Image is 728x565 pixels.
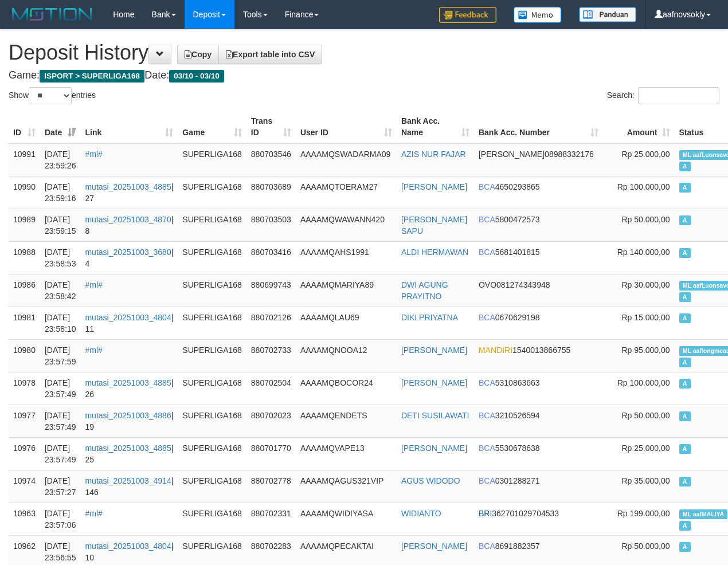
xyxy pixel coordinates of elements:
td: 0301288271 [474,470,603,503]
td: [DATE] 23:58:10 [40,307,81,339]
td: 10989 [9,209,40,241]
td: 0670629198 [474,307,603,339]
a: #ml# [85,346,102,355]
td: | 19 [80,405,178,437]
td: 5310863663 [474,372,603,405]
td: 10963 [9,503,40,535]
span: Approved [679,477,691,486]
td: 1540013866755 [474,339,603,372]
label: Search: [607,87,719,104]
td: 880703689 [246,176,296,209]
a: ALDI HERMAWAN [401,248,468,257]
td: 5800472573 [474,209,603,241]
td: | 27 [80,176,178,209]
span: Rp 199.000,00 [617,509,670,518]
th: ID: activate to sort column ascending [9,111,40,143]
td: 08988332176 [474,143,603,176]
a: mutasi_20251003_4804 [85,313,171,322]
td: [DATE] 23:58:42 [40,274,81,307]
td: SUPERLIGA168 [178,209,246,241]
span: Approved [679,358,691,367]
td: SUPERLIGA168 [178,339,246,372]
td: 3210526594 [474,405,603,437]
span: Approved [679,292,691,302]
td: 880702778 [246,470,296,503]
a: [PERSON_NAME] [401,542,467,551]
span: Copy [185,50,212,59]
span: Rp 50.000,00 [621,542,670,551]
a: mutasi_20251003_4914 [85,476,171,485]
span: Manually Linked by aafMALIYA [679,509,728,519]
td: 10981 [9,307,40,339]
td: 081274343948 [474,274,603,307]
span: [PERSON_NAME] [479,150,545,159]
th: Bank Acc. Number: activate to sort column ascending [474,111,603,143]
td: 5530678638 [474,437,603,470]
td: AAAAMQAGUS321VIP [296,470,397,503]
td: 10977 [9,405,40,437]
th: User ID: activate to sort column ascending [296,111,397,143]
td: 880703546 [246,143,296,176]
span: Rp 100.000,00 [617,378,670,387]
span: Rp 50.000,00 [621,411,670,420]
td: SUPERLIGA168 [178,274,246,307]
td: 880702733 [246,339,296,372]
td: 5681401815 [474,241,603,274]
a: mutasi_20251003_4885 [85,182,171,191]
td: 10991 [9,143,40,176]
td: | 4 [80,241,178,274]
span: BCA [479,182,495,191]
td: [DATE] 23:57:49 [40,437,81,470]
span: Rp 15.000,00 [621,313,670,322]
td: 880703503 [246,209,296,241]
td: [DATE] 23:58:53 [40,241,81,274]
td: 880702331 [246,503,296,535]
span: Rp 25.000,00 [621,444,670,453]
td: SUPERLIGA168 [178,176,246,209]
a: Copy [177,45,219,64]
th: Link: activate to sort column ascending [80,111,178,143]
td: 10988 [9,241,40,274]
th: Amount: activate to sort column ascending [603,111,675,143]
td: SUPERLIGA168 [178,503,246,535]
td: SUPERLIGA168 [178,470,246,503]
td: [DATE] 23:57:06 [40,503,81,535]
a: [PERSON_NAME] [401,182,467,191]
td: [DATE] 23:57:49 [40,372,81,405]
span: Rp 100.000,00 [617,182,670,191]
td: | 146 [80,470,178,503]
td: AAAAMQMARIYA89 [296,274,397,307]
td: | 26 [80,372,178,405]
a: #ml# [85,280,102,289]
td: 880702504 [246,372,296,405]
td: SUPERLIGA168 [178,143,246,176]
a: [PERSON_NAME] [401,346,467,355]
span: MANDIRI [479,346,512,355]
td: SUPERLIGA168 [178,437,246,470]
th: Game: activate to sort column ascending [178,111,246,143]
span: OVO [479,280,496,289]
h4: Game: Date: [9,70,719,81]
th: Date: activate to sort column ascending [40,111,81,143]
a: DWI AGUNG PRAYITNO [401,280,448,301]
span: Rp 35.000,00 [621,476,670,485]
a: #ml# [85,509,102,518]
td: AAAAMQBOCOR24 [296,372,397,405]
img: Feedback.jpg [439,7,496,23]
span: Export table into CSV [226,50,315,59]
a: Export table into CSV [218,45,322,64]
td: [DATE] 23:57:59 [40,339,81,372]
a: mutasi_20251003_4886 [85,411,171,420]
span: 03/10 - 03/10 [169,70,224,83]
a: mutasi_20251003_4885 [85,444,171,453]
td: AAAAMQWIDIYASA [296,503,397,535]
span: Approved [679,215,691,225]
td: 880703416 [246,241,296,274]
a: [PERSON_NAME] SAPU [401,215,467,236]
td: SUPERLIGA168 [178,372,246,405]
td: 10980 [9,339,40,372]
select: Showentries [29,87,72,104]
td: 880701770 [246,437,296,470]
td: AAAAMQNOOA12 [296,339,397,372]
td: 880699743 [246,274,296,307]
